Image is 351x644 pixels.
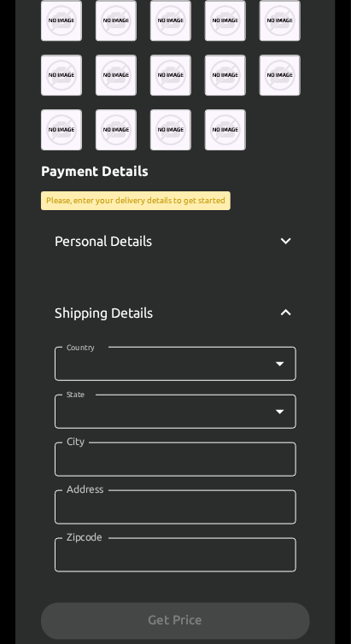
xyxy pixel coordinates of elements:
[55,231,152,251] p: Personal Details
[150,109,191,150] img: uc
[67,483,104,497] label: Address
[205,109,246,150] img: uc
[67,435,85,449] label: City
[41,285,310,340] div: Shipping Details
[46,195,225,207] p: Please, enter your delivery details to get started
[150,55,191,96] img: uc
[96,55,137,96] img: uc
[67,343,95,352] span: Country
[55,302,153,323] p: Shipping Details
[55,395,296,429] div: ​
[55,347,296,381] div: ​
[96,109,137,150] img: uc
[41,220,310,261] div: Personal Details
[41,109,82,150] img: uc
[67,530,102,545] label: Zipcode
[41,55,82,96] img: uc
[205,55,246,96] img: uc
[67,391,85,400] span: State
[41,161,310,181] p: Payment Details
[260,55,301,96] img: uc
